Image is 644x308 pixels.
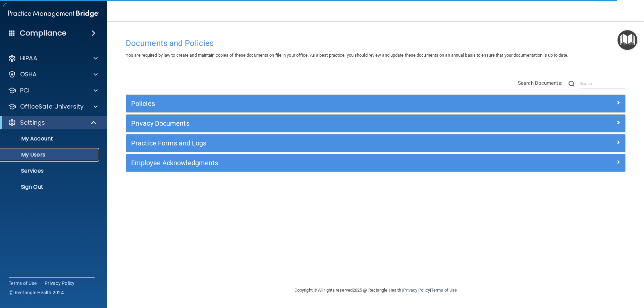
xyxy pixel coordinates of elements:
[20,28,66,38] h4: Compliance
[4,135,96,142] p: My Account
[131,159,495,167] h5: Employee Acknowledgments
[131,98,620,109] a: Policies
[618,30,637,50] button: Open Resource Center
[131,120,495,127] h5: Privacy Documents
[8,119,97,127] a: Settings
[131,118,620,129] a: Privacy Documents
[8,54,98,62] a: HIPAA
[8,103,98,111] a: OfficeSafe University
[431,288,457,293] a: Terms of Use
[20,54,37,62] p: HIPAA
[580,79,626,89] input: Search
[131,138,620,148] a: Practice Forms and Logs
[8,86,98,95] a: PCI
[126,53,568,58] span: You are required by law to create and maintain copies of these documents on file in your office. ...
[45,280,75,287] a: Privacy Policy
[126,39,626,48] h4: Documents and Policies
[131,158,620,168] a: Employee Acknowledgments
[131,100,495,107] h5: Policies
[528,260,636,287] iframe: Drift Widget Chat Controller
[4,168,96,174] p: Services
[253,280,498,301] div: Copyright © All rights reserved 2025 @ Rectangle Health | |
[131,139,495,147] h5: Practice Forms and Logs
[4,151,96,158] p: My Users
[4,184,96,190] p: Sign Out
[518,80,562,86] span: Search Documents:
[20,86,30,95] p: PCI
[403,288,430,293] a: Privacy Policy
[20,70,37,78] p: OSHA
[9,280,37,287] a: Terms of Use
[20,119,45,127] p: Settings
[569,81,575,87] img: ic-search.3b580494.png
[9,289,64,296] span: Ⓒ Rectangle Health 2024
[8,7,99,20] img: PMB logo
[8,70,98,78] a: OSHA
[20,103,84,111] p: OfficeSafe University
